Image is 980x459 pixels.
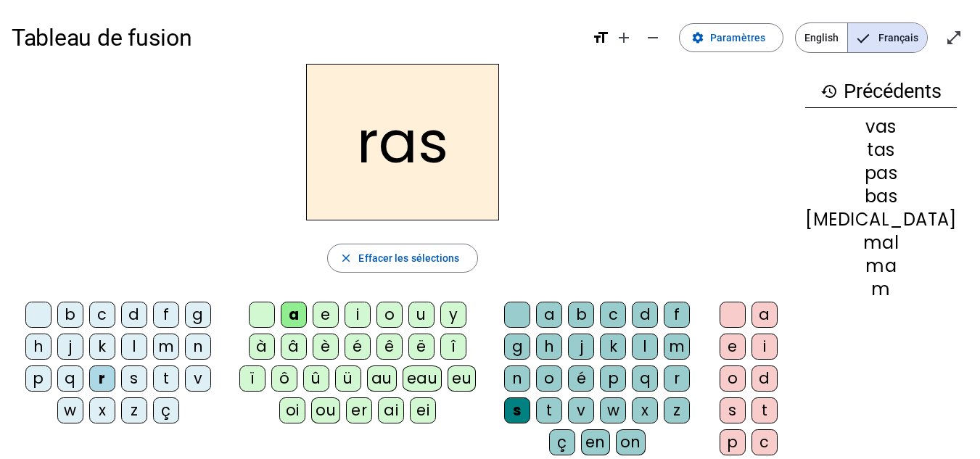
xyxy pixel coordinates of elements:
[536,334,562,360] div: h
[664,365,690,392] div: r
[600,365,626,392] div: p
[311,397,340,423] div: ou
[632,334,658,360] div: l
[592,29,609,46] mat-icon: format_size
[939,23,968,52] button: Entrer en plein écran
[89,334,115,360] div: k
[89,302,115,328] div: c
[820,83,838,100] mat-icon: history
[848,23,927,52] span: Français
[376,302,403,328] div: o
[805,281,957,298] div: m
[346,397,372,423] div: er
[345,302,371,328] div: i
[448,365,476,392] div: eu
[504,365,530,392] div: n
[403,365,442,392] div: eau
[720,429,746,455] div: p
[616,429,646,455] div: on
[504,397,530,423] div: s
[57,334,83,360] div: j
[536,397,562,423] div: t
[638,23,667,52] button: Diminuer la taille de la police
[504,334,530,360] div: g
[121,334,147,360] div: l
[271,365,297,392] div: ô
[600,302,626,328] div: c
[121,365,147,392] div: s
[153,365,179,392] div: t
[805,234,957,252] div: mal
[568,397,594,423] div: v
[376,334,403,360] div: ê
[805,188,957,205] div: bas
[306,64,499,220] h2: ras
[121,302,147,328] div: d
[720,334,746,360] div: e
[549,429,575,455] div: ç
[239,365,265,392] div: ï
[720,397,746,423] div: s
[536,302,562,328] div: a
[720,365,746,392] div: o
[57,397,83,423] div: w
[805,141,957,159] div: tas
[440,302,466,328] div: y
[644,29,662,46] mat-icon: remove
[945,29,963,46] mat-icon: open_in_full
[335,365,361,392] div: ü
[185,334,211,360] div: n
[89,397,115,423] div: x
[805,165,957,182] div: pas
[752,334,778,360] div: i
[752,397,778,423] div: t
[609,23,638,52] button: Augmenter la taille de la police
[632,397,658,423] div: x
[805,211,957,228] div: [MEDICAL_DATA]
[378,397,404,423] div: ai
[153,397,179,423] div: ç
[568,302,594,328] div: b
[121,397,147,423] div: z
[185,365,211,392] div: v
[281,302,307,328] div: a
[600,397,626,423] div: w
[581,429,610,455] div: en
[664,334,690,360] div: m
[664,397,690,423] div: z
[89,365,115,392] div: r
[249,334,275,360] div: à
[795,22,928,53] mat-button-toggle-group: Language selection
[615,29,633,46] mat-icon: add
[796,23,847,52] span: English
[408,302,435,328] div: u
[25,365,52,392] div: p
[752,365,778,392] div: d
[568,365,594,392] div: é
[57,302,83,328] div: b
[327,244,477,273] button: Effacer les sélections
[153,334,179,360] div: m
[600,334,626,360] div: k
[536,365,562,392] div: o
[313,302,339,328] div: e
[710,29,765,46] span: Paramètres
[752,429,778,455] div: c
[339,252,353,265] mat-icon: close
[12,15,580,61] h1: Tableau de fusion
[632,365,658,392] div: q
[313,334,339,360] div: è
[279,397,305,423] div: oi
[632,302,658,328] div: d
[805,118,957,136] div: vas
[752,302,778,328] div: a
[691,31,704,44] mat-icon: settings
[410,397,436,423] div: ei
[440,334,466,360] div: î
[408,334,435,360] div: ë
[153,302,179,328] div: f
[25,334,52,360] div: h
[664,302,690,328] div: f
[303,365,329,392] div: û
[367,365,397,392] div: au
